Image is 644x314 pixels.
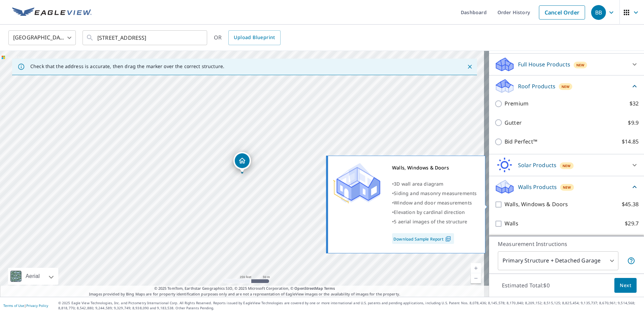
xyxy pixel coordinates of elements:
[392,189,477,198] div: •
[394,199,472,206] span: Window and door measurements
[498,251,618,270] div: Primary Structure + Detached Garage
[24,268,42,285] div: Aerial
[12,7,92,18] img: EV Logo
[26,303,48,308] a: Privacy Policy
[392,233,454,244] a: Download Sample Report
[505,99,528,108] p: Premium
[8,28,76,47] div: [GEOGRAPHIC_DATA]
[591,5,606,20] div: BB
[622,200,639,209] p: $45.38
[494,78,639,94] div: Roof ProductsNew
[228,30,280,45] a: Upload Blueprint
[576,62,585,68] span: New
[496,278,555,293] p: Estimated Total: $0
[498,240,635,248] p: Measurement Instructions
[58,301,641,311] p: © 2025 Eagle View Technologies, Inc. and Pictometry International Corp. All Rights Reserved. Repo...
[628,119,639,127] p: $9.9
[234,33,275,42] span: Upload Blueprint
[625,219,639,228] p: $29.7
[394,209,465,215] span: Elevation by cardinal direction
[444,236,453,242] img: Pdf Icon
[494,179,639,195] div: Walls ProductsNew
[471,263,481,273] a: Current Level 17, Zoom In
[392,217,477,226] div: •
[518,60,570,68] p: Full House Products
[494,56,639,72] div: Full House ProductsNew
[505,119,522,127] p: Gutter
[3,304,48,308] p: |
[392,179,477,189] div: •
[8,268,58,285] div: Aerial
[154,286,335,291] span: © 2025 TomTom, Earthstar Geographics SIO, © 2025 Microsoft Corporation, ©
[505,200,568,209] p: Walls, Windows & Doors
[630,99,639,108] p: $32
[392,198,477,208] div: •
[97,28,193,47] input: Search by address or latitude-longitude
[614,278,637,293] button: Next
[561,84,570,89] span: New
[333,163,380,203] img: Premium
[505,219,518,228] p: Walls
[622,137,639,146] p: $14.85
[294,286,323,291] a: OpenStreetMap
[392,163,477,172] div: Walls, Windows & Doors
[518,82,555,90] p: Roof Products
[30,63,224,69] p: Check that the address is accurate, then drag the marker over the correct structure.
[539,5,585,20] a: Cancel Order
[471,273,481,283] a: Current Level 17, Zoom Out
[233,152,251,173] div: Dropped pin, building 1, Residential property, 913 W 4th St Bloomington, IN 47404
[518,183,557,191] p: Walls Products
[394,181,443,187] span: 3D wall area diagram
[3,303,24,308] a: Terms of Use
[324,286,335,291] a: Terms
[465,62,474,71] button: Close
[394,190,477,196] span: Siding and masonry measurements
[392,208,477,217] div: •
[394,218,467,225] span: 5 aerial images of the structure
[627,257,635,265] span: Your report will include the primary structure and a detached garage if one exists.
[620,281,631,290] span: Next
[214,30,281,45] div: OR
[563,185,571,190] span: New
[494,157,639,173] div: Solar ProductsNew
[562,163,571,168] span: New
[518,161,556,169] p: Solar Products
[505,137,537,146] p: Bid Perfect™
